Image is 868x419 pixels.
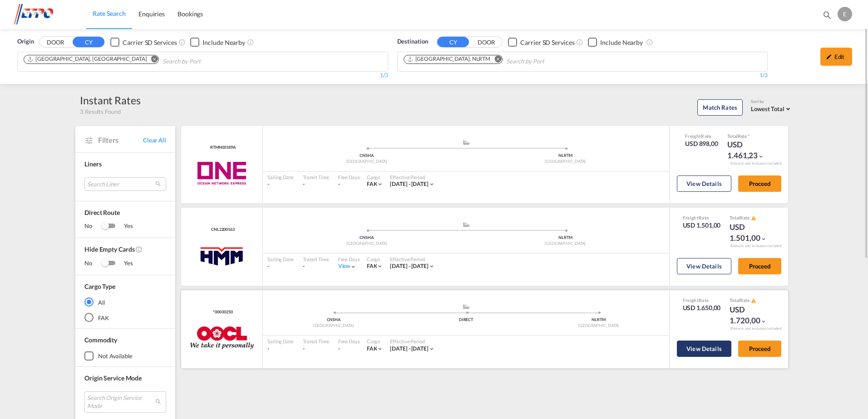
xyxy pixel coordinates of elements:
[461,222,472,227] md-icon: assets/icons/custom/ship-fill.svg
[208,145,236,151] span: RTMN00189A
[730,222,775,244] div: USD 1.501,00
[400,317,533,323] div: DIRECT
[338,345,340,353] div: -
[84,208,166,222] span: Direct Route
[390,345,429,352] span: [DATE] - [DATE]
[750,215,756,222] button: icon-alert
[135,246,143,253] md-icon: Activate this filter to exclude rate cards without rates.
[751,215,756,221] md-icon: icon-alert
[267,174,294,180] div: Sailing Date
[93,10,126,17] span: Rate Search
[338,263,357,270] div: Viewicon-chevron-down
[727,139,773,161] div: USD 1.461,23
[267,159,466,165] div: [GEOGRAPHIC_DATA]
[267,256,294,263] div: Sailing Date
[390,180,429,188] div: 01 Oct 2025 - 15 Oct 2025
[407,55,491,63] div: Rotterdam, NLRTM
[84,336,117,344] span: Commodity
[738,341,781,357] button: Proceed
[303,345,329,353] div: -
[367,256,384,263] div: Cargo
[397,72,768,79] div: 1/3
[397,37,428,46] span: Destination
[429,263,435,269] md-icon: icon-chevron-down
[724,161,788,166] div: Remark and Inclusion included
[209,227,235,233] div: Contract / Rate Agreement / Tariff / Spot Pricing Reference Number: CNL2200163
[724,326,788,331] div: Remark and Inclusion included
[677,341,731,357] button: View Details
[677,258,731,274] button: View Details
[17,72,388,79] div: 1/3
[390,263,429,270] div: 15 Oct 2025 - 31 Oct 2025
[738,258,781,274] button: Proceed
[677,175,731,192] button: View Details
[367,174,384,180] div: Cargo
[685,133,718,139] div: Freight Rate
[247,39,254,46] md-icon: Unchecked: Ignores neighbouring ports when fetching rates.Checked : Includes neighbouring ports w...
[838,7,852,21] div: E
[115,259,133,268] span: Yes
[390,338,435,345] div: Effective Period
[751,298,756,303] md-icon: icon-alert
[461,140,472,145] md-icon: assets/icons/custom/ship-fill.svg
[84,160,101,168] span: Liners
[267,263,294,270] div: -
[724,244,788,248] div: Remark and Inclusion included
[760,236,767,242] md-icon: icon-chevron-down
[98,135,143,145] span: Filters
[377,181,383,187] md-icon: icon-chevron-down
[209,227,235,233] span: CNL2200163
[163,54,249,69] input: Search by Port
[683,214,721,221] div: Freight Rate
[822,10,832,24] div: icon-magnify
[303,180,329,188] div: -
[267,153,466,159] div: CNSHA
[390,256,435,263] div: Effective Period
[267,241,466,247] div: [GEOGRAPHIC_DATA]
[303,263,329,270] div: -
[429,346,435,352] md-icon: icon-chevron-down
[683,297,721,303] div: Freight Rate
[727,133,773,139] div: Total Rate
[22,52,252,69] md-chips-wrap: Chips container. Use arrow keys to select chips.
[123,38,177,47] div: Carrier SD Services
[488,55,502,64] button: Remove
[84,313,166,322] md-radio-button: FAK
[178,39,186,46] md-icon: Unchecked: Search for CY (Container Yard) services for all selected carriers.Checked : Search for...
[437,37,469,47] button: CY
[267,323,400,329] div: [GEOGRAPHIC_DATA]
[588,37,643,47] md-checkbox: Checkbox No Ink
[27,55,148,63] div: Press delete to remove this chip.
[377,263,383,269] md-icon: icon-chevron-down
[600,38,643,47] div: Include Nearby
[730,214,775,222] div: Total Rate
[267,345,294,353] div: -
[338,174,360,180] div: Free Days
[758,153,764,160] md-icon: icon-chevron-down
[429,181,435,187] md-icon: icon-chevron-down
[39,37,71,48] button: DOOR
[466,241,665,247] div: [GEOGRAPHIC_DATA]
[820,48,852,66] div: icon-pencilEdit
[466,235,665,241] div: NLRTM
[73,37,104,47] button: CY
[303,256,329,263] div: Transit Time
[390,180,429,187] span: [DATE] - [DATE]
[202,38,245,47] div: Include Nearby
[208,145,236,151] div: Contract / Rate Agreement / Tariff / Spot Pricing Reference Number: RTMN00189A
[466,159,665,165] div: [GEOGRAPHIC_DATA]
[197,162,246,185] img: ONE
[367,180,377,187] span: FAK
[211,309,232,315] div: Contract / Rate Agreement / Tariff / Spot Pricing Reference Number: *00030250
[730,304,775,326] div: USD 1.720,00
[466,153,665,159] div: NLRTM
[506,54,592,69] input: Search by Port
[508,37,574,47] md-checkbox: Checkbox No Ink
[98,352,133,360] div: not available
[84,259,101,268] span: No
[520,38,574,47] div: Carrier SD Services
[267,317,400,323] div: CNSHA
[697,99,743,116] button: Match Rates
[138,10,165,18] span: Enquiries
